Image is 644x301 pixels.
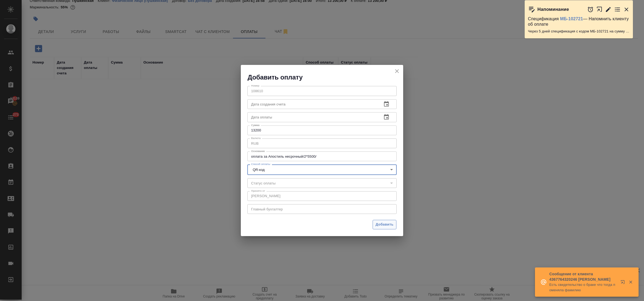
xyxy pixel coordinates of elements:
[528,29,630,34] p: Через 5 дней спецификация с кодом МБ-102721 на сумму 2880 RUB будет просрочена
[528,16,630,27] p: Спецификация — Напомнить клиенту об оплате
[560,16,583,21] a: МБ-102721
[549,271,617,282] p: Сообщение от клиента 4367764320246 [PERSON_NAME]
[625,280,636,285] button: Закрыть
[251,154,393,158] textarea: оплата за Апостиль несрочный/2*5500/
[376,221,393,228] span: Добавить
[251,167,266,172] button: QR-код
[251,194,393,198] textarea: [PERSON_NAME]
[605,6,612,13] button: Редактировать
[596,4,603,15] button: Открыть в новой вкладке
[247,178,397,188] div: ​
[251,141,393,145] textarea: RUB
[549,282,617,293] p: Есть свидетельство о браке что тогда поменяла фамилию
[537,7,569,12] p: Напоминание
[617,277,630,290] button: Открыть в новой вкладке
[393,67,401,75] button: close
[623,6,630,13] button: Закрыть
[248,73,403,82] h2: Добавить оплату
[247,164,397,175] div: QR-код
[614,6,621,13] button: Перейти в todo
[373,220,396,229] button: Добавить
[587,6,594,13] button: Отложить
